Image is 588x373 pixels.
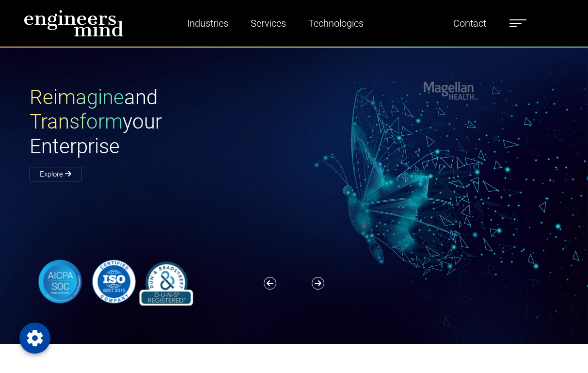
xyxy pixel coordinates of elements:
[449,12,490,34] a: Contact
[30,85,294,159] h1: and your Enterprise
[30,85,124,109] span: Reimagine
[30,110,123,133] span: Transform
[24,10,124,37] img: logo
[30,258,197,306] img: banner-logo
[304,12,367,34] a: Technologies
[183,12,232,34] a: Industries
[30,167,81,181] a: Explore
[247,12,290,34] a: Services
